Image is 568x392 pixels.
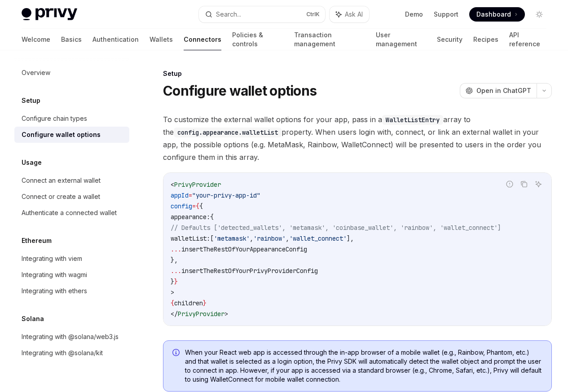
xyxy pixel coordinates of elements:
h5: Usage [22,157,42,168]
a: Authentication [92,29,139,50]
h5: Solana [22,313,44,324]
span: { [196,202,199,210]
a: Security [437,29,462,50]
span: 'metamask' [214,234,250,242]
a: User management [376,29,426,50]
span: // Defaults ['detected_wallets', 'metamask', 'coinbase_wallet', 'rainbow', 'wallet_connect'] [171,224,501,232]
a: Basics [61,29,82,50]
span: , [250,234,253,242]
span: ... [171,245,181,253]
code: config.appearance.walletList [174,128,282,137]
a: Connectors [184,29,221,50]
span: PrivyProvider [174,181,221,189]
span: > [171,288,174,296]
span: }, [171,256,178,264]
div: Integrating with viem [22,253,82,264]
button: Ask AI [533,178,544,190]
span: { [210,213,214,221]
a: Recipes [473,29,498,50]
span: } [174,277,178,286]
a: Integrating with wagmi [14,267,129,283]
span: < [171,181,174,189]
div: Connect or create a wallet [22,191,100,202]
h1: Configure wallet options [163,83,317,99]
a: Integrating with @solana/kit [14,345,129,361]
div: Integrating with ethers [22,286,87,296]
a: Demo [405,10,423,19]
span: To customize the external wallet options for your app, pass in a array to the property. When user... [163,113,552,163]
span: appearance: [171,213,210,221]
div: Authenticate a connected wallet [22,207,117,218]
a: Configure chain types [14,110,129,127]
button: Report incorrect code [504,178,515,190]
span: Ctrl K [306,11,320,18]
span: config [171,202,192,210]
svg: Info [172,349,181,358]
span: , [286,234,289,242]
a: Wallets [150,29,173,50]
a: Overview [14,65,129,81]
span: walletList: [171,234,210,242]
div: Configure chain types [22,113,87,124]
span: } [203,299,207,307]
button: Ask AI [330,6,369,22]
span: { [171,299,174,307]
a: Dashboard [469,7,525,22]
a: Support [434,10,458,19]
span: appId [171,191,189,199]
div: Integrating with wagmi [22,269,87,280]
span: [ [210,234,214,242]
span: Dashboard [476,10,511,19]
a: Welcome [22,29,50,50]
div: Configure wallet options [22,129,101,140]
span: PrivyProvider [178,310,225,318]
a: Configure wallet options [14,127,129,143]
a: Authenticate a connected wallet [14,205,129,221]
div: Overview [22,67,50,78]
div: Setup [163,69,552,78]
a: API reference [509,29,546,50]
span: 'rainbow' [253,234,286,242]
span: insertTheRestOfYourPrivyProviderConfig [181,267,318,275]
span: 'wallet_connect' [289,234,347,242]
span: Open in ChatGPT [476,86,531,95]
div: Search... [216,9,241,20]
span: { [199,202,203,210]
code: WalletListEntry [382,115,443,125]
span: ], [347,234,354,242]
a: Integrating with ethers [14,283,129,299]
button: Copy the contents from the code block [518,178,530,190]
span: Ask AI [345,10,363,19]
h5: Ethereum [22,235,52,246]
span: } [171,277,174,286]
div: Connect an external wallet [22,175,101,186]
a: Transaction management [294,29,365,50]
span: = [189,191,192,199]
button: Toggle dark mode [532,7,546,22]
span: insertTheRestOfYourAppearanceConfig [181,245,307,253]
h5: Setup [22,95,40,106]
a: Policies & controls [232,29,283,50]
span: ... [171,267,181,275]
span: children [174,299,203,307]
img: light logo [22,8,77,21]
button: Open in ChatGPT [460,83,537,98]
a: Integrating with viem [14,251,129,267]
div: Integrating with @solana/web3.js [22,331,119,342]
span: > [225,310,228,318]
a: Connect an external wallet [14,172,129,189]
div: Integrating with @solana/kit [22,348,103,358]
span: = [192,202,196,210]
span: </ [171,310,178,318]
button: Search...CtrlK [199,6,325,22]
span: "your-privy-app-id" [192,191,260,199]
a: Connect or create a wallet [14,189,129,205]
a: Integrating with @solana/web3.js [14,329,129,345]
span: When your React web app is accessed through the in-app browser of a mobile wallet (e.g., Rainbow,... [185,348,542,384]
